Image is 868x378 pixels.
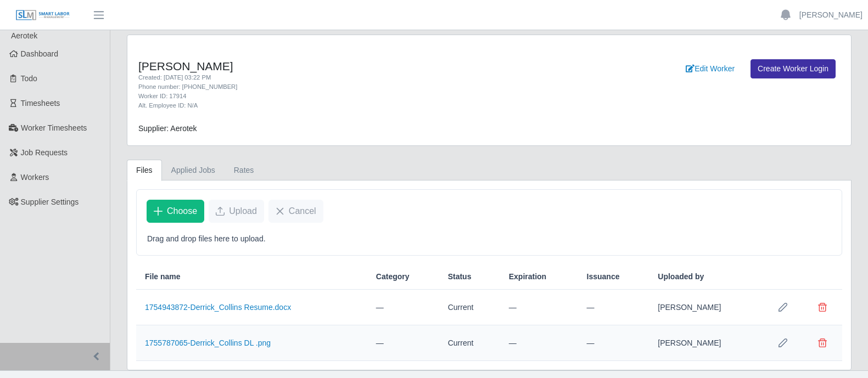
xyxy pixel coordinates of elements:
span: Cancel [289,205,316,218]
a: 1754943872-Derrick_Collins Resume.docx [145,303,291,312]
td: — [578,290,649,325]
span: Upload [229,205,257,218]
a: 1755787065-Derrick_Collins DL .png [145,338,271,347]
td: Current [439,325,500,361]
span: Dashboard [21,49,59,58]
span: Worker Timesheets [21,123,87,132]
span: Uploaded by [658,271,704,283]
td: — [367,325,439,361]
img: SLM Logo [15,9,70,21]
div: Worker ID: 17914 [138,92,541,101]
p: Drag and drop files here to upload. [147,233,831,245]
span: Category [376,271,410,283]
div: Phone number: [PHONE_NUMBER] [138,82,541,92]
span: Issuance [587,271,620,283]
span: Supplier Settings [21,198,79,206]
td: [PERSON_NAME] [649,290,763,325]
button: Delete file [811,296,833,318]
a: Files [127,160,162,181]
a: Applied Jobs [162,160,225,181]
span: Supplier: Aerotek [138,124,197,133]
td: [PERSON_NAME] [649,325,763,361]
button: Upload [209,200,264,223]
span: Workers [21,173,49,182]
div: Alt. Employee ID: N/A [138,101,541,110]
td: — [500,325,578,361]
span: Expiration [509,271,546,283]
a: Create Worker Login [751,59,836,78]
span: Choose [167,205,197,218]
a: [PERSON_NAME] [799,9,863,21]
td: Current [439,290,500,325]
button: Choose [147,200,204,223]
button: Row Edit [772,332,794,354]
div: Created: [DATE] 03:22 PM [138,73,541,82]
span: Aerotek [11,31,37,40]
span: File name [145,271,181,283]
td: — [578,325,649,361]
td: — [367,290,439,325]
a: Rates [225,160,264,181]
span: Job Requests [21,148,68,157]
button: Row Edit [772,296,794,318]
button: Cancel [268,200,323,223]
a: Edit Worker [679,59,742,78]
span: Todo [21,74,37,83]
span: Status [448,271,472,283]
span: Timesheets [21,99,60,108]
button: Delete file [811,332,833,354]
td: — [500,290,578,325]
h4: [PERSON_NAME] [138,59,541,73]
